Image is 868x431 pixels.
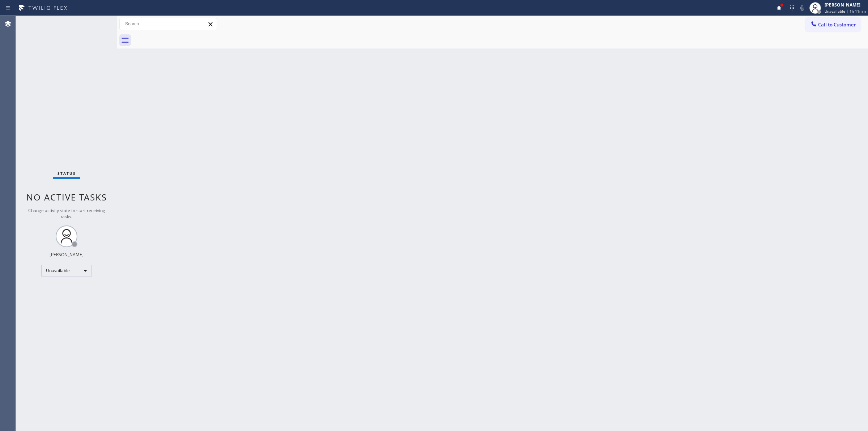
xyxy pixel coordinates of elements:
[58,171,76,176] span: Status
[120,18,217,30] input: Search
[797,3,807,13] button: Mute
[825,2,866,8] div: [PERSON_NAME]
[28,207,105,220] span: Change activity state to start receiving tasks.
[825,9,866,14] span: Unavailable | 1h 11min
[26,191,107,203] span: No active tasks
[805,18,861,31] button: Call to Customer
[50,252,84,258] div: [PERSON_NAME]
[41,265,92,276] div: Unavailable
[818,21,856,28] span: Call to Customer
